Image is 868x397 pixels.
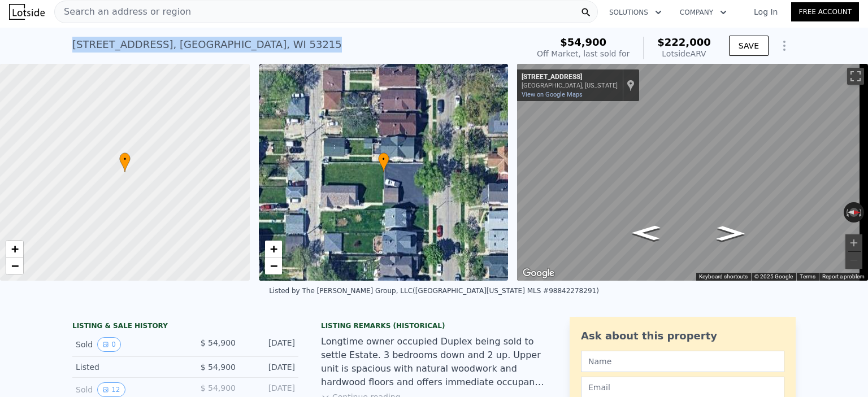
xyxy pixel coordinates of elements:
span: © 2025 Google [754,273,793,280]
a: Show location on map [627,79,635,91]
span: + [11,242,19,256]
div: [GEOGRAPHIC_DATA], [US_STATE] [522,82,618,89]
button: Keyboard shortcuts [699,273,748,281]
div: Sold [76,337,176,352]
input: Name [581,351,784,372]
div: [STREET_ADDRESS] [522,73,618,82]
a: Open this area in Google Maps (opens a new window) [520,266,557,281]
a: Zoom out [265,258,282,274]
button: Rotate counterclockwise [844,202,850,223]
button: Toggle fullscreen view [847,68,864,85]
a: Zoom in [6,241,23,258]
a: View on Google Maps [522,91,583,98]
button: Zoom in [845,234,862,251]
a: Zoom out [6,258,23,274]
button: Rotate clockwise [858,202,865,223]
span: $222,000 [657,36,711,48]
span: $54,900 [560,36,606,48]
img: Lotside [9,4,45,20]
path: Go North, S 33rd St [705,223,757,245]
div: Longtime owner occupied Duplex being sold to settle Estate. 3 bedrooms down and 2 up. Upper unit ... [321,335,547,389]
div: • [119,152,131,172]
div: [DATE] [245,382,295,397]
span: − [270,259,277,273]
div: Ask about this property [581,328,784,344]
path: Go South, S 33rd St [620,222,672,244]
span: • [378,154,389,164]
button: Reset the view [844,208,864,217]
div: Listed by The [PERSON_NAME] Group, LLC ([GEOGRAPHIC_DATA][US_STATE] MLS #98842278291) [269,287,599,295]
div: • [378,152,389,172]
div: [DATE] [245,361,295,373]
div: Lotside ARV [657,48,711,59]
div: Listed [76,361,176,373]
button: View historical data [97,382,125,397]
div: Map [517,64,868,281]
button: SAVE [729,36,769,56]
span: • [119,154,131,164]
a: Terms [800,273,815,280]
span: + [270,242,277,256]
div: Sold [76,382,176,397]
button: Solutions [600,2,671,23]
button: View historical data [97,337,121,352]
div: Off Market, last sold for [537,48,630,59]
span: − [11,259,19,273]
button: Show Options [773,34,796,57]
img: Google [520,266,557,281]
div: [STREET_ADDRESS] , [GEOGRAPHIC_DATA] , WI 53215 [72,37,342,53]
button: Company [671,2,736,23]
span: $ 54,900 [201,363,236,372]
span: $ 54,900 [201,383,236,392]
div: [DATE] [245,337,295,352]
a: Report a problem [822,273,865,280]
span: Search an address or region [55,5,191,19]
a: Log In [740,6,791,18]
a: Zoom in [265,241,282,258]
div: Listing Remarks (Historical) [321,321,547,330]
a: Free Account [791,2,859,21]
span: $ 54,900 [201,338,236,347]
div: Street View [517,64,868,281]
button: Zoom out [845,252,862,269]
div: LISTING & SALE HISTORY [72,321,298,333]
